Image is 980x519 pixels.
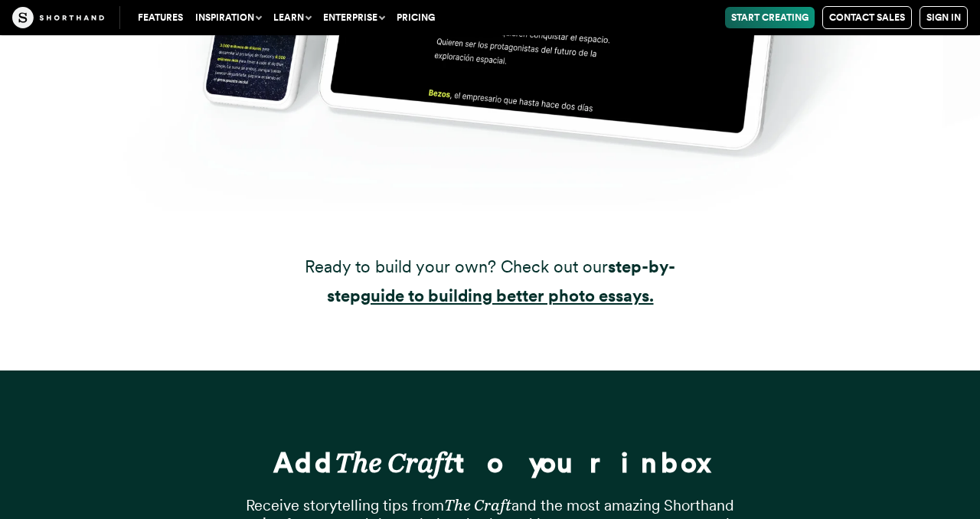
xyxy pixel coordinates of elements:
a: Contact Sales [822,6,912,29]
p: Ready to build your own? Check out our [283,253,697,310]
em: The Craft [335,446,454,479]
button: Enterprise [317,7,390,28]
a: Start Creating [725,7,815,28]
a: Pricing [390,7,441,28]
em: The Craft [444,496,511,514]
a: Sign in [920,6,968,29]
button: Learn [267,7,317,28]
button: Inspiration [189,7,267,28]
strong: step-by-step [327,256,676,305]
a: Features [132,7,189,28]
h3: Add to your inbox [222,449,758,477]
a: guide to building better photo essays. [361,286,654,305]
img: The Craft [12,7,104,28]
